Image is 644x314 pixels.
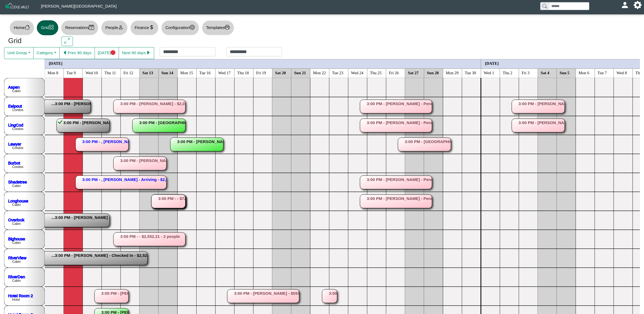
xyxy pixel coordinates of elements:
text: Cabin [12,203,21,207]
img: Z [4,2,30,12]
svg: grid [49,25,54,30]
a: Hotel Room 2 [8,293,33,298]
a: RiverDen [8,274,25,279]
button: caret left fillPrev 90 days [59,47,95,59]
text: Sun 5 [560,70,569,75]
text: Wed 8 [617,70,627,75]
text: Fri 19 [256,70,266,75]
svg: gear [190,25,195,30]
text: Tue 7 [598,70,607,75]
text: [DATE] [485,61,499,65]
svg: calendar2 check [89,25,94,30]
svg: search [542,4,547,8]
a: LingCod [8,122,23,127]
text: Sat 13 [143,70,153,75]
button: Category [33,47,60,59]
svg: person [118,25,123,30]
svg: caret right fill [146,50,151,55]
text: [DATE] [49,61,63,65]
text: Mon 22 [313,70,326,75]
a: Eelpout [8,103,22,108]
h3: Grid [8,37,53,45]
svg: arrows angle expand [64,38,70,43]
text: Cabin [12,222,21,226]
text: Mon 6 [579,70,590,75]
button: Templatesprinter [202,20,234,35]
svg: currency dollar [149,25,154,30]
text: Fri 12 [124,70,133,75]
text: Mon 15 [180,70,193,75]
text: Sat 27 [408,70,419,75]
button: Gridgrid [37,20,58,35]
text: Fri 26 [389,70,399,75]
text: Wed 10 [86,70,98,75]
text: Thu 18 [237,70,249,75]
text: Mon 8 [48,70,59,75]
a: Burbot [8,160,20,165]
button: Next 90 dayscaret right fill [119,47,154,59]
text: Tue 9 [67,70,76,75]
text: Mon 29 [446,70,459,75]
text: Thu 25 [370,70,382,75]
text: Sun 28 [427,70,439,75]
a: RiverView [8,255,26,260]
button: Financecurrency dollar [130,20,158,35]
text: Wed 17 [218,70,231,75]
button: Homehouse [9,20,34,35]
text: Sat 20 [275,70,286,75]
text: Sat 4 [541,70,550,75]
text: Fri 3 [522,70,530,75]
button: Configurationgear [161,20,199,35]
svg: house [25,25,30,30]
text: Thu 11 [105,70,116,75]
a: Shadetree [8,179,27,184]
svg: circle fill [111,50,116,55]
text: Wed 24 [351,70,364,75]
text: Sun 21 [294,70,306,75]
svg: person fill [623,3,627,7]
button: Peopleperson [101,20,127,35]
button: Reservationscalendar2 check [61,20,98,35]
a: Lawyer [8,141,21,146]
svg: printer [225,25,230,30]
text: Cabin [12,241,21,245]
a: Aspen [8,85,20,89]
a: Overlook [8,217,25,222]
text: Tue 23 [332,70,344,75]
button: [DATE]circle fill [95,47,119,59]
svg: caret left fill [63,50,68,55]
text: Condos [12,165,23,169]
text: Tue 16 [199,70,211,75]
input: Check in [160,47,215,56]
text: Tue 30 [465,70,476,75]
button: Unit Group [4,47,34,59]
text: Cabin [12,89,21,93]
text: Cabin [12,184,21,188]
text: Condos [12,127,23,131]
text: Sun 14 [161,70,173,75]
text: Cabin [12,260,21,264]
button: arrows angle expand [61,37,73,46]
text: Thu 2 [503,70,512,75]
text: Cabin [12,279,21,283]
input: Check out [226,47,282,56]
text: Hotel [12,298,20,302]
svg: gear fill [636,3,640,7]
a: Longhouse [8,198,28,203]
a: Bighouse [8,236,25,241]
text: Condos [12,146,23,150]
text: Condos [12,108,23,112]
text: Wed 1 [484,70,494,75]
